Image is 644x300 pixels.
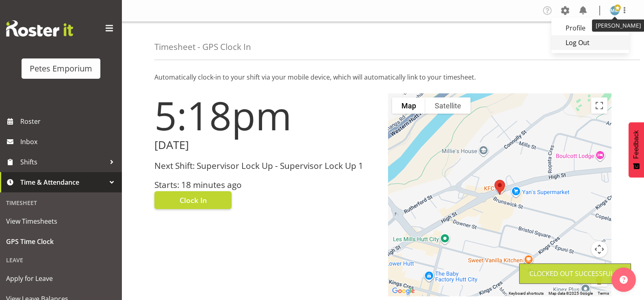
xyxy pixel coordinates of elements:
span: Clock In [180,195,207,205]
span: Feedback [633,130,640,159]
button: Show street map [392,97,425,114]
span: Apply for Leave [6,272,116,285]
img: help-xxl-2.png [620,276,628,284]
span: Map data ©2025 Google [549,291,593,296]
a: View Timesheets [2,211,120,231]
p: Automatically clock-in to your shift via your mobile device, which will automatically link to you... [154,72,611,82]
button: Map camera controls [591,241,607,257]
a: Log Out [551,35,629,50]
button: Toggle fullscreen view [591,97,607,114]
span: Time & Attendance [20,176,106,188]
div: Timesheet [2,194,120,211]
a: GPS Time Clock [2,231,120,252]
a: Apply for Leave [2,268,120,289]
div: Petes Emporium [30,63,92,75]
button: Keyboard shortcuts [509,291,544,296]
span: GPS Time Clock [6,235,116,248]
div: Leave [2,252,120,268]
h2: [DATE] [154,139,378,151]
span: Shifts [20,156,106,168]
button: Clock In [154,191,232,209]
img: Google [390,286,417,296]
img: mandy-mosley3858.jpg [610,6,620,15]
h4: Timesheet - GPS Clock In [154,42,251,52]
span: Inbox [20,136,118,148]
h3: Starts: 18 minutes ago [154,180,378,190]
a: Profile [551,21,629,35]
img: Rosterit website logo [6,20,73,37]
div: Clocked out Successfully [529,269,621,278]
button: Feedback - Show survey [629,122,644,177]
h1: 5:18pm [154,93,378,137]
h3: Next Shift: Supervisor Lock Up - Supervisor Lock Up 1 [154,161,378,171]
span: View Timesheets [6,215,116,227]
a: Terms (opens in new tab) [598,291,609,296]
span: Roster [20,115,118,127]
button: Show satellite imagery [425,97,471,114]
a: Open this area in Google Maps (opens a new window) [390,286,417,296]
